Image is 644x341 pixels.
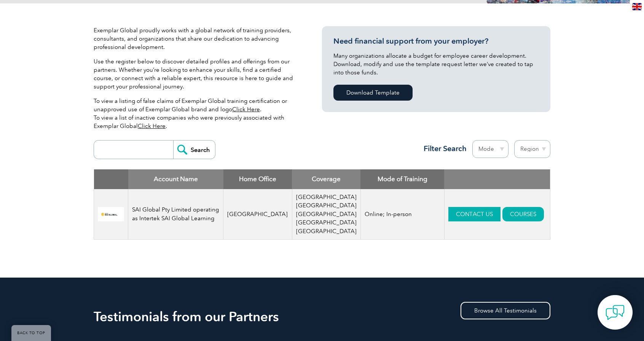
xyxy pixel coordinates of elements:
[448,207,501,221] a: CONTACT US
[128,169,223,189] th: Account Name: activate to sort column descending
[223,189,292,240] td: [GEOGRAPHIC_DATA]
[444,169,550,189] th: : activate to sort column ascending
[232,106,260,113] a: Click Here
[138,123,166,129] a: Click Here
[223,169,292,189] th: Home Office: activate to sort column ascending
[419,144,467,153] h3: Filter Search
[292,169,360,189] th: Coverage: activate to sort column ascending
[333,85,413,101] a: Download Template
[360,189,444,240] td: Online; In-person
[333,36,539,46] h3: Need financial support from your employer?
[360,169,444,189] th: Mode of Training: activate to sort column ascending
[94,57,299,91] p: Use the register below to discover detailed profiles and offerings from our partners. Whether you...
[98,207,124,221] img: 212a24ac-d9bc-ea11-a814-000d3a79823d-logo.png
[333,52,539,77] p: Many organizations allocate a budget for employee career development. Download, modify and use th...
[11,325,51,341] a: BACK TO TOP
[632,3,642,10] img: en
[128,189,223,240] td: SAI Global Pty Limited operating as Intertek SAI Global Learning
[173,141,215,159] input: Search
[502,207,544,221] a: COURSES
[606,303,625,322] img: contact-chat.png
[94,311,550,323] h2: Testimonials from our Partners
[292,189,360,240] td: [GEOGRAPHIC_DATA] [GEOGRAPHIC_DATA] [GEOGRAPHIC_DATA] [GEOGRAPHIC_DATA] [GEOGRAPHIC_DATA]
[94,26,299,51] p: Exemplar Global proudly works with a global network of training providers, consultants, and organ...
[461,302,550,319] a: Browse All Testimonials
[94,97,299,130] p: To view a listing of false claims of Exemplar Global training certification or unapproved use of ...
